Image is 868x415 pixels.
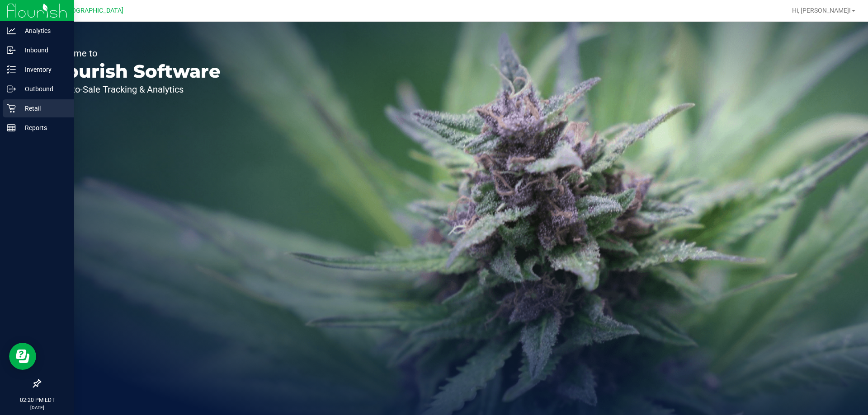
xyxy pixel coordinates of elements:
[7,46,16,55] inline-svg: Inbound
[4,404,70,411] p: [DATE]
[49,62,221,80] p: Flourish Software
[16,84,70,94] p: Outbound
[16,64,70,75] p: Inventory
[7,26,16,35] inline-svg: Analytics
[7,84,16,93] inline-svg: Outbound
[16,103,70,114] p: Retail
[7,123,16,132] inline-svg: Reports
[49,85,221,94] p: Seed-to-Sale Tracking & Analytics
[4,396,70,404] p: 02:20 PM EDT
[16,45,70,56] p: Inbound
[7,65,16,74] inline-svg: Inventory
[9,343,36,370] iframe: Resource center
[16,25,70,36] p: Analytics
[16,122,70,133] p: Reports
[7,104,16,113] inline-svg: Retail
[792,7,851,14] span: Hi, [PERSON_NAME]!
[61,7,123,14] span: [GEOGRAPHIC_DATA]
[49,49,221,58] p: Welcome to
